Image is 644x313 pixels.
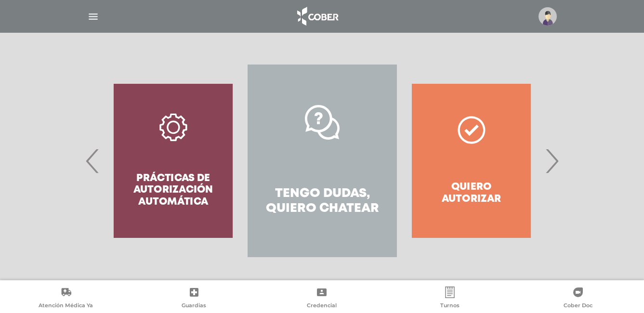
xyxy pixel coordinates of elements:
img: profile-placeholder.svg [539,7,557,26]
span: Turnos [440,302,460,311]
span: Cober Doc [564,302,592,311]
a: Atención Médica Ya [2,287,130,311]
a: Guardias [130,287,258,311]
span: Previous [83,135,102,187]
span: Credencial [307,302,337,311]
span: Guardias [182,302,206,311]
a: Tengo dudas, quiero chatear [248,65,396,257]
h4: Tengo dudas, quiero chatear [265,186,379,216]
img: logo_cober_home-white.png [292,5,342,28]
a: Cober Doc [514,287,642,311]
span: Atención Médica Ya [39,302,93,311]
img: Cober_menu-lines-white.svg [87,11,99,23]
a: Credencial [258,287,386,311]
span: Next [542,135,561,187]
a: Turnos [386,287,514,311]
